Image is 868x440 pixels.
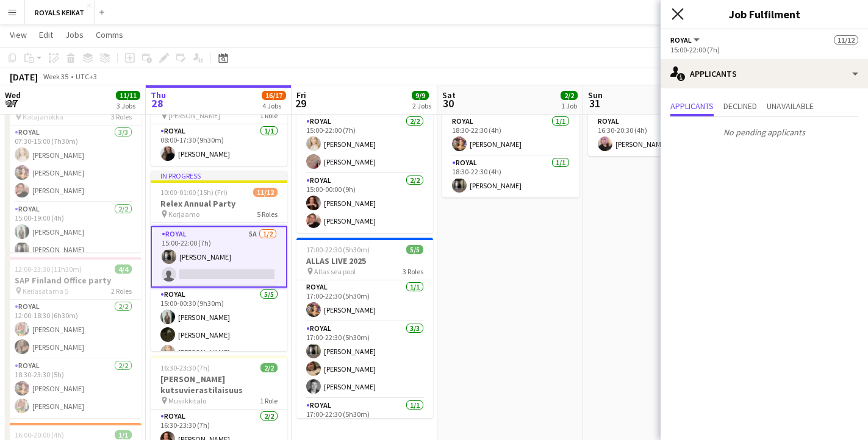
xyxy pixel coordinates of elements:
[5,27,32,43] a: View
[661,6,868,22] h3: Job Fulfilment
[670,35,701,44] button: Royal
[412,91,429,100] span: 9/9
[168,210,199,219] span: Korjaamo
[151,226,287,288] app-card-role: Royal5A1/215:00-22:00 (7h)[PERSON_NAME]
[586,96,603,110] span: 31
[412,101,431,110] div: 2 Jobs
[151,124,287,166] app-card-role: Royal1/108:00-17:30 (9h30m)[PERSON_NAME]
[661,59,868,88] div: Applicants
[296,238,433,418] app-job-card: 17:00-22:30 (5h30m)5/5ALLAS LIVE 2025 Allas sea pool3 RolesRoyal1/117:00-22:30 (5h30m)[PERSON_NAM...
[149,96,166,110] span: 28
[296,255,433,266] h3: ALLAS LIVE 2025
[262,101,285,110] div: 4 Jobs
[23,112,63,121] span: Katajanokka
[117,101,140,110] div: 3 Jobs
[15,430,64,439] span: 16:00-20:00 (4h)
[296,322,433,399] app-card-role: Royal3/317:00-22:30 (5h30m)[PERSON_NAME][PERSON_NAME][PERSON_NAME]
[260,363,278,372] span: 2/2
[442,115,579,156] app-card-role: Royal1/118:30-22:30 (4h)[PERSON_NAME]
[260,396,278,405] span: 1 Role
[442,156,579,197] app-card-role: Royal1/118:30-22:30 (4h)[PERSON_NAME]
[40,72,71,81] span: Week 35
[403,267,423,276] span: 3 Roles
[295,96,306,110] span: 29
[168,396,206,405] span: Musiikkitalo
[116,91,140,100] span: 11/11
[160,188,228,197] span: 10:00-01:00 (15h) (Fri)
[561,91,578,100] span: 2/2
[314,267,356,276] span: Allas sea pool
[670,102,714,110] span: Applicants
[151,198,287,209] h3: Relex Annual Party
[151,90,166,101] span: Thu
[257,210,278,219] span: 5 Roles
[115,264,132,274] span: 4/4
[10,71,38,83] div: [DATE]
[723,102,757,110] span: Declined
[91,27,128,43] a: Comms
[5,90,21,101] span: Wed
[111,286,132,296] span: 2 Roles
[15,264,82,274] span: 12:00-23:30 (11h30m)
[661,122,868,143] p: No pending applicants
[25,1,95,24] button: ROYALS KEIKAT
[296,280,433,322] app-card-role: Royal1/117:00-22:30 (5h30m)[PERSON_NAME]
[253,188,278,197] span: 11/12
[5,300,142,359] app-card-role: Royal2/212:00-18:30 (6h30m)[PERSON_NAME][PERSON_NAME]
[561,101,577,110] div: 1 Job
[442,72,579,197] app-job-card: 18:30-22:30 (4h)2/2ALLAS LIVE 20252 RolesRoyal1/118:30-22:30 (4h)[PERSON_NAME]Royal1/118:30-22:30...
[834,35,858,44] span: 11/12
[23,286,68,296] span: Keilasatama 5
[39,29,53,40] span: Edit
[111,112,132,121] span: 3 Roles
[5,275,142,286] h3: SAP Finland Office party
[115,430,132,439] span: 1/1
[262,91,286,100] span: 16/17
[151,171,287,351] app-job-card: In progress10:00-01:00 (15h) (Fri)11/12Relex Annual Party Korjaamo5 Roles[PERSON_NAME][PERSON_NAM...
[442,90,456,101] span: Sat
[5,126,142,202] app-card-role: Royal3/307:30-15:00 (7h30m)[PERSON_NAME][PERSON_NAME][PERSON_NAME]
[767,102,814,110] span: Unavailable
[3,96,21,110] span: 27
[151,171,287,180] div: In progress
[65,29,84,40] span: Jobs
[440,96,456,110] span: 30
[296,90,306,101] span: Fri
[160,363,210,372] span: 16:30-23:30 (7h)
[76,72,97,81] div: UTC+3
[151,72,287,166] app-job-card: In progress08:00-17:30 (9h30m)1/1Enterprise Forum [PERSON_NAME]1 RoleRoyal1/108:00-17:30 (9h30m)[...
[296,72,433,233] app-job-card: 15:00-00:00 (9h) (Sat)4/4Knowit Puimala, Backaksen kartano2 RolesRoyal2/215:00-22:00 (7h)[PERSON_...
[588,115,725,156] app-card-role: Royal1/116:30-20:30 (4h)[PERSON_NAME]
[670,45,858,54] div: 15:00-22:00 (7h)
[306,245,370,254] span: 17:00-22:30 (5h30m)
[96,29,123,40] span: Comms
[5,257,142,418] app-job-card: 12:00-23:30 (11h30m)4/4SAP Finland Office party Keilasatama 52 RolesRoyal2/212:00-18:30 (6h30m)[P...
[406,245,423,254] span: 5/5
[5,359,142,418] app-card-role: Royal2/218:30-23:30 (5h)[PERSON_NAME][PERSON_NAME]
[588,90,603,101] span: Sun
[151,374,287,396] h3: [PERSON_NAME] kutsuvierastilaisuus
[296,399,433,440] app-card-role: Royal1/117:00-22:30 (5h30m)
[10,29,27,40] span: View
[670,35,692,44] span: Royal
[60,27,88,43] a: Jobs
[296,115,433,174] app-card-role: Royal2/215:00-22:00 (7h)[PERSON_NAME][PERSON_NAME]
[5,202,142,261] app-card-role: Royal2/215:00-19:00 (4h)[PERSON_NAME][PERSON_NAME]
[296,174,433,233] app-card-role: Royal2/215:00-00:00 (9h)[PERSON_NAME][PERSON_NAME]
[168,111,220,120] span: [PERSON_NAME]
[151,288,287,400] app-card-role: Royal5/515:00-00:30 (9h30m)[PERSON_NAME][PERSON_NAME][PERSON_NAME]
[34,27,58,43] a: Edit
[5,72,142,252] app-job-card: 07:30-23:30 (16h)6/6Terveystalo, Acceleration Day Katajanokka3 RolesRoyal3/307:30-15:00 (7h30m)[P...
[260,111,278,120] span: 1 Role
